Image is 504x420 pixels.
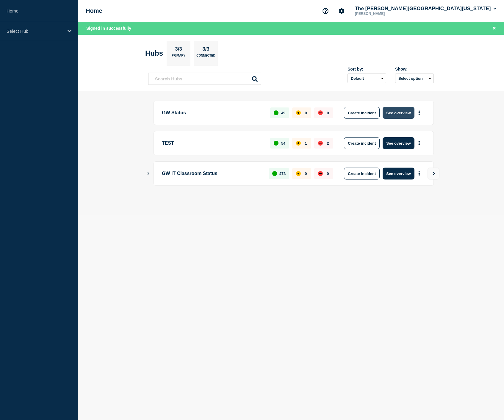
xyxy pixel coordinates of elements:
button: See overview [383,168,414,179]
button: Create incident [344,168,380,179]
p: 0 [305,111,307,115]
p: 0 [305,171,307,176]
p: 0 [327,111,329,115]
div: affected [296,141,301,146]
h2: Hubs [145,49,163,57]
p: Primary [172,54,185,60]
div: up [274,141,278,146]
span: Signed in successfully [86,26,131,31]
div: affected [296,171,301,176]
div: up [274,110,278,115]
button: See overview [383,107,414,119]
p: 1 [305,141,307,146]
button: View [428,168,439,179]
div: down [318,171,323,176]
button: More actions [415,168,423,179]
div: Sort by: [348,67,386,71]
button: Show Connected Hubs [147,171,150,176]
p: GW IT Classroom Status [162,168,262,179]
button: More actions [415,138,423,149]
p: GW Status [162,107,263,119]
p: 0 [327,171,329,176]
select: Sort by [348,74,386,83]
p: 54 [281,141,285,146]
input: Search Hubs [148,73,261,85]
div: Show: [395,67,434,71]
p: 49 [281,111,285,115]
button: More actions [415,107,423,118]
p: 473 [279,171,286,176]
div: up [272,171,277,176]
p: Connected [196,54,215,60]
button: Close banner [491,25,498,32]
p: 3/3 [200,46,212,54]
button: Account settings [335,5,348,17]
div: down [318,141,323,146]
h1: Home [86,7,102,14]
button: Create incident [344,137,380,149]
p: [PERSON_NAME] [354,12,416,16]
div: affected [296,110,301,115]
p: Select Hub [7,29,64,34]
p: TEST [162,137,263,149]
div: down [318,110,323,115]
p: 3/3 [173,46,184,54]
button: Support [319,5,332,17]
p: 2 [327,141,329,146]
button: The [PERSON_NAME][GEOGRAPHIC_DATA][US_STATE] [354,6,497,12]
button: Create incident [344,107,380,119]
button: See overview [383,137,414,149]
button: Select option [395,74,434,83]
